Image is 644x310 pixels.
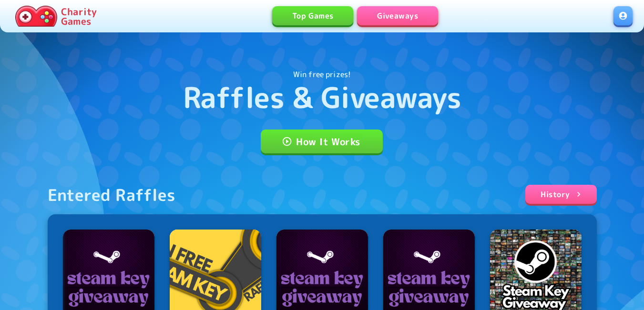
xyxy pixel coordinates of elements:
a: History [525,185,596,204]
a: Charity Games [11,4,101,29]
a: How It Works [261,130,383,153]
h1: Raffles & Giveaways [183,80,461,114]
img: Charity.Games [15,6,57,27]
p: Win free prizes! [293,69,351,80]
div: Entered Raffles [48,185,176,205]
a: Top Games [272,6,353,25]
a: Giveaways [357,6,438,25]
p: Charity Games [61,7,97,26]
